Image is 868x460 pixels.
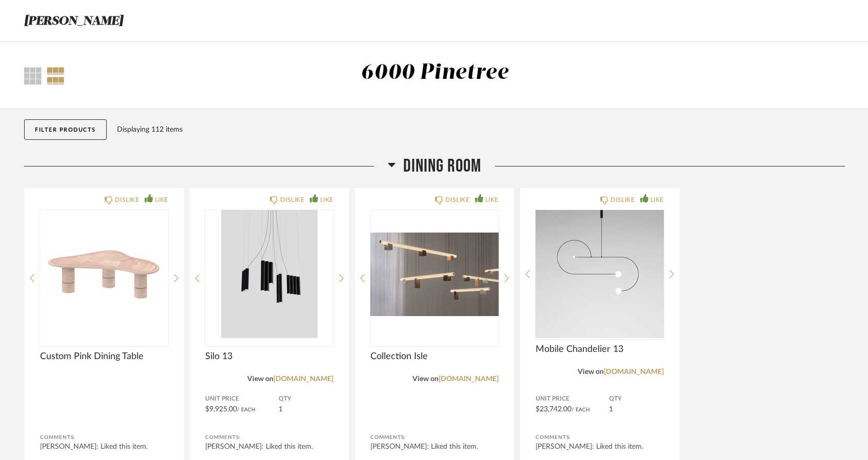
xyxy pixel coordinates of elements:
[485,195,499,205] div: LIKE
[536,344,664,355] span: Mobile Chandelier 13
[571,407,590,412] span: / Each
[370,442,499,452] div: [PERSON_NAME]: Liked this item.
[578,368,604,375] span: View on
[445,195,469,205] div: DISLIKE
[205,432,333,443] div: Comments:
[370,210,499,338] div: 0
[370,210,499,338] img: undefined
[609,395,664,403] span: QTY
[40,351,168,362] span: Custom Pink Dining Table
[439,375,499,383] a: [DOMAIN_NAME]
[536,442,664,452] div: [PERSON_NAME]: Liked this item.
[205,395,279,403] span: Unit Price
[361,62,508,83] div: 6000 Pinetree
[40,210,168,338] div: 0
[115,195,139,205] div: DISLIKE
[610,195,635,205] div: DISLIKE
[412,375,439,383] span: View on
[403,155,481,177] span: Dining Room
[536,395,609,403] span: Unit Price
[279,395,333,403] span: QTY
[205,442,333,452] div: [PERSON_NAME]: Liked this item.
[205,406,237,413] span: $9,925.00
[247,375,273,383] span: View on
[604,368,664,375] a: [DOMAIN_NAME]
[609,406,613,413] span: 1
[320,195,333,205] div: LIKE
[273,375,333,383] a: [DOMAIN_NAME]
[117,124,840,135] div: Displaying 112 items
[24,11,123,31] h3: [PERSON_NAME]
[155,195,168,205] div: LIKE
[536,406,571,413] span: $23,742.00
[370,432,499,443] div: Comments:
[24,119,107,140] button: Filter Products
[205,210,333,338] div: 0
[279,406,283,413] span: 1
[205,210,333,338] img: undefined
[536,210,664,338] img: undefined
[205,351,333,362] span: Silo 13
[280,195,304,205] div: DISLIKE
[40,432,168,443] div: Comments:
[536,432,664,443] div: Comments:
[40,442,168,452] div: [PERSON_NAME]: Liked this item.
[650,195,664,205] div: LIKE
[370,351,499,362] span: Collection Isle
[40,210,168,338] img: undefined
[237,407,255,412] span: / Each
